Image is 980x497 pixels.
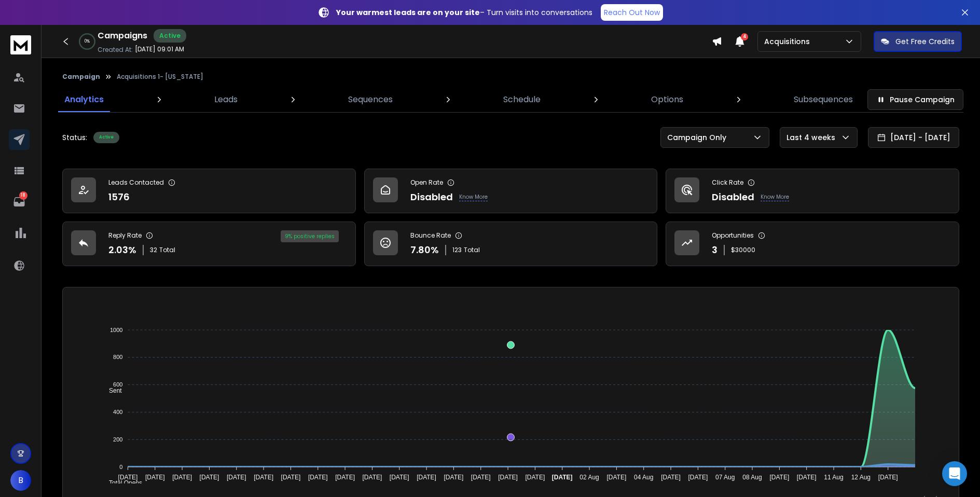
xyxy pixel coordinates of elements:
[362,474,382,481] tspan: [DATE]
[9,191,30,212] a: 18
[62,222,356,266] a: Reply Rate2.03%32Total9% positive replies
[607,474,627,481] tspan: [DATE]
[227,474,246,481] tspan: [DATE]
[154,29,186,43] div: Active
[526,474,545,481] tspan: [DATE]
[108,190,130,204] p: 1576
[10,470,31,491] button: B
[58,87,110,112] a: Analytics
[108,178,164,187] p: Leads Contacted
[410,231,451,240] p: Bounce Rate
[715,474,735,481] tspan: 07 Aug
[874,31,962,52] button: Get Free Credits
[108,231,142,240] p: Reply Rate
[444,474,463,481] tspan: [DATE]
[19,191,27,200] p: 18
[868,127,959,148] button: [DATE] - [DATE]
[770,474,790,481] tspan: [DATE]
[119,464,122,470] tspan: 0
[878,474,898,481] tspan: [DATE]
[199,474,219,481] tspan: [DATE]
[712,190,754,204] p: Disabled
[108,243,136,257] p: 2.03 %
[172,474,192,481] tspan: [DATE]
[113,409,122,415] tspan: 400
[254,474,273,481] tspan: [DATE]
[788,87,859,112] a: Subsequences
[336,7,592,18] p: – Turn visits into conversations
[498,474,518,481] tspan: [DATE]
[786,132,839,143] p: Last 4 weeks
[101,387,122,394] span: Sent
[62,169,356,213] a: Leads Contacted1576
[666,169,959,213] a: Click RateDisabledKnow More
[942,461,967,486] div: Open Intercom Messenger
[645,87,689,112] a: Options
[118,474,137,481] tspan: [DATE]
[666,222,959,266] a: Opportunities3$30000
[895,36,955,47] p: Get Free Credits
[348,93,393,106] p: Sequences
[764,36,814,47] p: Acquisitions
[604,7,660,18] p: Reach Out Now
[335,474,355,481] tspan: [DATE]
[464,246,480,254] span: Total
[62,132,87,143] p: Status:
[712,178,743,187] p: Click Rate
[824,474,844,481] tspan: 11 Aug
[208,87,244,112] a: Leads
[712,231,754,240] p: Opportunities
[159,246,175,254] span: Total
[851,474,871,481] tspan: 12 Aug
[761,193,789,201] p: Know More
[471,474,491,481] tspan: [DATE]
[308,474,328,481] tspan: [DATE]
[688,474,708,481] tspan: [DATE]
[410,178,443,187] p: Open Rate
[98,30,147,42] h1: Campaigns
[364,169,658,213] a: Open RateDisabledKnow More
[93,132,119,143] div: Active
[390,474,409,481] tspan: [DATE]
[410,243,439,257] p: 7.80 %
[336,7,480,18] strong: Your warmest leads are on your site
[117,73,203,81] p: Acquisitions 1- [US_STATE]
[741,33,748,40] span: 4
[497,87,547,112] a: Schedule
[743,474,762,481] tspan: 08 Aug
[64,93,104,106] p: Analytics
[101,479,142,487] span: Total Opens
[135,45,184,53] p: [DATE] 09:01 AM
[98,46,133,54] p: Created At:
[410,190,453,204] p: Disabled
[651,93,683,106] p: Options
[712,243,717,257] p: 3
[797,474,817,481] tspan: [DATE]
[794,93,853,106] p: Subsequences
[601,4,663,21] a: Reach Out Now
[85,38,90,45] p: 0 %
[503,93,541,106] p: Schedule
[661,474,681,481] tspan: [DATE]
[113,436,122,443] tspan: 200
[417,474,436,481] tspan: [DATE]
[342,87,399,112] a: Sequences
[113,381,122,388] tspan: 600
[667,132,730,143] p: Campaign Only
[634,474,653,481] tspan: 04 Aug
[110,327,122,333] tspan: 1000
[214,93,238,106] p: Leads
[281,230,339,242] div: 9 % positive replies
[452,246,462,254] span: 123
[113,354,122,361] tspan: 800
[364,222,658,266] a: Bounce Rate7.80%123Total
[150,246,157,254] span: 32
[579,474,599,481] tspan: 02 Aug
[731,246,755,254] p: $ 30000
[552,474,573,481] tspan: [DATE]
[145,474,165,481] tspan: [DATE]
[10,35,31,54] img: logo
[281,474,300,481] tspan: [DATE]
